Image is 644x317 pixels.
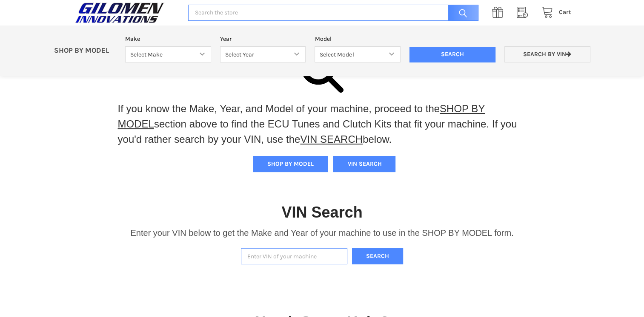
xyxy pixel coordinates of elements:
a: GILOMEN INNOVATIONS [73,2,179,23]
a: Search by VIN [504,46,590,63]
h1: VIN Search [281,203,362,222]
label: Year [220,34,306,43]
button: Search [352,248,403,265]
label: Make [125,34,211,43]
p: SHOP BY MODEL [49,46,121,55]
a: Cart [537,7,571,18]
a: VIN SEARCH [300,133,363,145]
button: SHOP BY MODEL [253,156,328,172]
input: Search [444,5,478,21]
input: Search the store [188,5,478,21]
input: Enter VIN of your machine [241,248,347,265]
span: Cart [559,8,571,16]
p: If you know the Make, Year, and Model of your machine, proceed to the section above to find the E... [118,101,527,147]
input: Search [409,47,495,63]
p: Enter your VIN below to get the Make and Year of your machine to use in the SHOP BY MODEL form. [130,226,513,239]
a: SHOP BY MODEL [118,103,485,130]
button: VIN SEARCH [333,156,395,172]
img: GILOMEN INNOVATIONS [73,2,166,23]
label: Model [315,34,401,43]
